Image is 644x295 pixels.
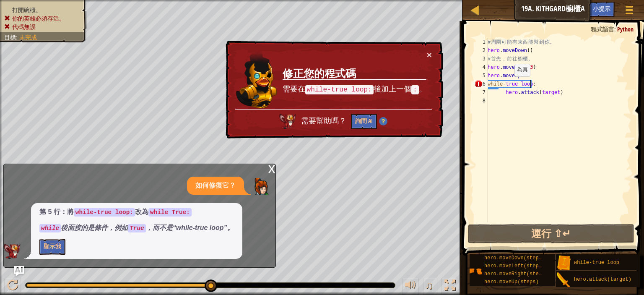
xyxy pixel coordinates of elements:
span: 需要幫助嗎？ [301,117,348,125]
span: 目標 [4,34,16,41]
button: × [427,50,432,59]
code: while-true loop: [305,85,374,94]
div: 1 [474,38,488,46]
span: hero.moveRight(steps) [484,271,548,277]
div: 8 [474,97,488,105]
span: : [16,34,19,41]
div: 7 [474,88,488,97]
img: portrait.png [556,272,572,288]
div: x [268,164,275,172]
span: while-true loop [574,260,619,266]
div: 3 [474,55,488,63]
code: while True: [148,208,192,217]
li: 打開碗櫃。 [4,6,80,14]
li: 代碼無誤 [4,23,80,31]
span: 你的英雄必須存活。 [12,15,65,22]
span: 程式語言 [591,25,614,33]
p: 如何修復它？ [195,181,236,191]
img: duck_ritic.png [236,51,278,109]
span: ♫ [425,279,433,292]
button: 詢問 AI [351,114,377,129]
span: 未完成 [19,34,37,41]
span: hero.moveUp(steps) [484,279,539,285]
p: 第 5 行：將 改為 [39,207,234,217]
img: AI [4,244,21,259]
button: 顯示遊戲選單 [619,2,640,21]
code: while-true loop: [74,208,135,217]
img: Hint [379,117,387,125]
span: Python [617,25,634,33]
button: Ask AI [566,2,589,17]
span: hero.moveLeft(steps) [484,263,545,269]
span: 代碼無誤 [12,23,36,30]
button: Ctrl + P: Play [4,278,21,295]
code: while [39,224,61,232]
code: : [411,85,419,94]
li: 你的英雄必須存活。 [4,14,80,23]
div: 6 [474,80,488,88]
button: 運行 ⇧↵ [468,224,634,243]
span: 打開碗櫃。 [12,7,42,13]
button: 切換全螢幕 [441,278,458,295]
h3: 修正您的程式碼 [283,68,426,80]
img: portrait.png [556,255,572,271]
img: AI [279,114,296,129]
span: 小提示 [593,5,610,13]
code: 為真 [517,67,528,73]
span: Ask AI [570,5,584,13]
div: 2 [474,46,488,55]
span: hero.attack(target) [574,277,631,282]
p: 需要在 後加上一個 。 [283,84,426,95]
img: portrait.png [466,263,482,279]
code: True [128,224,146,232]
img: Player [252,178,269,195]
span: hero.moveDown(steps) [484,255,545,261]
button: ♫ [423,278,437,295]
span: : [614,25,617,33]
button: 調整音量 [402,278,419,295]
button: 顯示我 [39,239,65,255]
button: Ask AI [14,266,24,276]
em: 後面接的是條件，例如 ，而不是“while-true loop”。 [39,224,234,231]
div: 4 [474,63,488,71]
div: 5 [474,71,488,80]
